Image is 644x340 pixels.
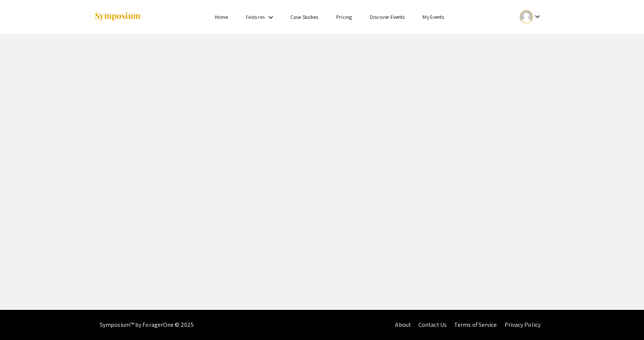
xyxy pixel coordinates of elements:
a: Privacy Policy [505,321,540,329]
a: Features [246,14,265,20]
a: Terms of Service [454,321,497,329]
a: My Events [423,14,444,20]
a: Case Studies [290,14,318,20]
a: Home [215,14,228,20]
div: Symposium™ by ForagerOne © 2025 [100,310,194,340]
mat-icon: Expand account dropdown [533,12,542,21]
a: Contact Us [418,321,447,329]
mat-icon: Expand Features list [266,13,275,22]
a: Discover Events [370,14,405,20]
a: Pricing [336,14,352,20]
button: Expand account dropdown [512,8,550,25]
a: About [395,321,411,329]
img: Symposium by ForagerOne [94,12,141,22]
